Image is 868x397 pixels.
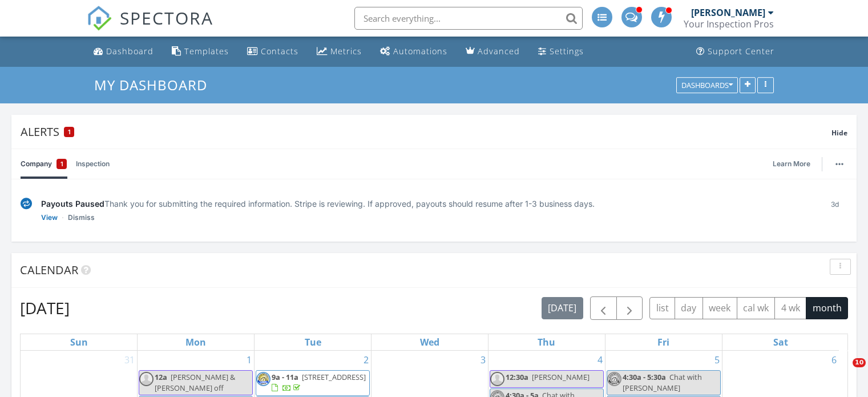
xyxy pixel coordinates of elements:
[771,334,790,350] a: Saturday
[616,296,643,320] button: Next month
[256,372,271,386] img: blue_and_gold_nachi_certified_logo.png
[256,370,370,396] a: 9a - 11a [STREET_ADDRESS]
[243,41,303,62] a: Contacts
[806,297,848,319] button: month
[595,351,605,369] a: Go to September 4, 2025
[835,163,843,165] img: ellipsis-632cfdd7c38ec3a7d453.svg
[139,372,154,386] img: default-user-f0147aede5fd5fa78ca7ade42f37bd4542148d508eef1c3d3ea960f66861d68b.jpg
[607,372,621,386] img: blue_and_gold_nachi_certified_logo.png
[649,297,675,319] button: list
[87,6,112,31] img: The Best Home Inspection Software - Spectora
[681,81,733,89] div: Dashboards
[68,212,95,223] a: Dismiss
[21,149,67,179] a: Company
[623,372,702,393] span: Chat with [PERSON_NAME]
[542,297,583,319] button: [DATE]
[478,351,488,369] a: Go to September 3, 2025
[94,75,217,94] a: My Dashboard
[76,149,110,179] a: Inspection
[490,372,504,386] img: default-user-f0147aede5fd5fa78ca7ade42f37bd4542148d508eef1c3d3ea960f66861d68b.jpg
[676,77,738,93] button: Dashboards
[829,358,857,386] iframe: Intercom live chat
[831,128,847,138] span: Hide
[244,351,254,369] a: Go to September 1, 2025
[623,372,666,382] span: 4:30a - 5:30a
[418,334,442,350] a: Wednesday
[20,262,78,278] span: Calendar
[712,351,722,369] a: Go to September 5, 2025
[41,212,58,223] a: View
[691,7,765,18] div: [PERSON_NAME]
[330,46,362,57] div: Metrics
[822,198,847,223] div: 3d
[21,124,831,139] div: Alerts
[155,372,167,382] span: 12a
[60,158,63,170] span: 1
[675,297,703,319] button: day
[183,334,208,350] a: Monday
[534,41,588,62] a: Settings
[20,296,70,319] h2: [DATE]
[737,297,776,319] button: cal wk
[550,46,584,57] div: Settings
[302,334,324,350] a: Tuesday
[532,372,590,382] span: [PERSON_NAME]
[590,296,617,320] button: Previous month
[41,198,813,210] div: Thank you for submitting the required information. Stripe is reviewing. If approved, payouts shou...
[261,46,298,57] div: Contacts
[89,41,158,62] a: Dashboard
[167,41,233,62] a: Templates
[773,158,817,170] a: Learn More
[87,15,213,39] a: SPECTORA
[708,46,774,57] div: Support Center
[302,372,366,382] span: [STREET_ADDRESS]
[122,351,137,369] a: Go to August 31, 2025
[361,351,371,369] a: Go to September 2, 2025
[461,41,524,62] a: Advanced
[272,372,366,393] a: 9a - 11a [STREET_ADDRESS]
[506,372,528,382] span: 12:30a
[478,46,520,57] div: Advanced
[774,297,806,319] button: 4 wk
[272,372,298,382] span: 9a - 11a
[120,6,213,30] span: SPECTORA
[68,128,71,136] span: 1
[692,41,779,62] a: Support Center
[106,46,154,57] div: Dashboard
[376,41,452,62] a: Automations (Advanced)
[68,334,90,350] a: Sunday
[184,46,229,57] div: Templates
[829,351,839,369] a: Go to September 6, 2025
[655,334,672,350] a: Friday
[354,7,583,30] input: Search everything...
[703,297,737,319] button: week
[41,199,104,208] span: Payouts Paused
[393,46,447,57] div: Automations
[21,198,32,210] img: under-review-2fe708636b114a7f4b8d.svg
[535,334,558,350] a: Thursday
[155,372,235,393] span: [PERSON_NAME] & [PERSON_NAME] off
[853,358,866,367] span: 10
[684,18,774,30] div: Your Inspection Pros
[312,41,366,62] a: Metrics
